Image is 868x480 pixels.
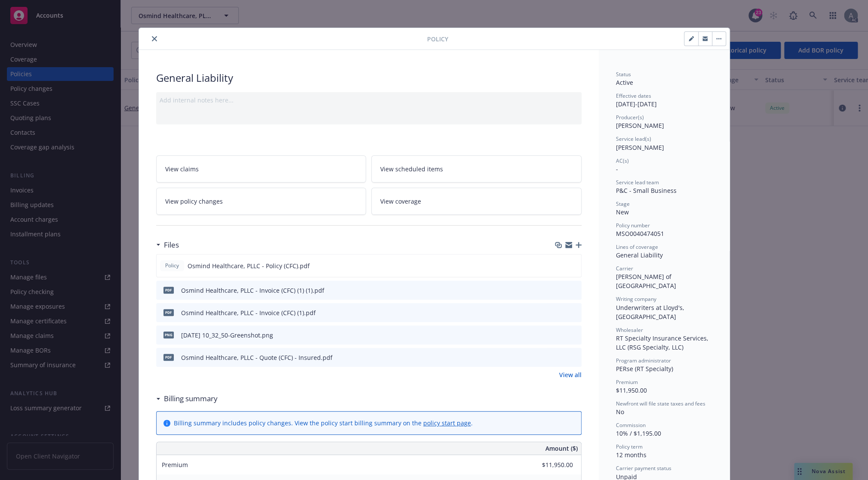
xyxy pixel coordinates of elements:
div: General Liability [156,71,582,85]
span: Premium [616,378,638,386]
span: Carrier [616,265,633,272]
input: 0.00 [522,458,578,471]
span: [PERSON_NAME] of [GEOGRAPHIC_DATA] [616,273,676,290]
button: preview file [570,331,578,340]
div: Osmind Healthcare, PLLC - Invoice (CFC) (1) (1).pdf [181,286,324,295]
span: Service lead(s) [616,135,651,142]
div: Add internal notes here... [160,96,578,105]
span: [PERSON_NAME] [616,121,664,130]
span: Active [616,78,633,87]
button: preview file [570,308,578,317]
span: pdf [163,287,174,293]
div: [DATE] 10_32_50-Greenshot.png [181,331,273,340]
a: View scheduled items [371,155,582,183]
button: download file [557,353,563,362]
div: General Liability [616,251,712,260]
span: Commission [616,421,646,429]
span: Policy term [616,443,643,450]
span: Underwriters at Lloyd's, [GEOGRAPHIC_DATA] [616,303,686,321]
span: png [163,331,174,338]
span: New [616,208,629,216]
span: RT Specialty Insurance Services, LLC (RSG Specialty, LLC) [616,334,710,351]
span: Effective dates [616,92,651,99]
button: preview file [570,353,578,362]
span: Service lead team [616,179,659,186]
span: - [616,165,618,173]
div: Osmind Healthcare, PLLC - Quote (CFC) - Insured.pdf [181,353,332,362]
div: [DATE] - [DATE] [616,92,712,108]
div: Files [156,239,179,251]
a: View claims [156,155,366,183]
span: Stage [616,200,630,207]
span: $11,950.00 [616,386,647,394]
h3: Billing summary [164,393,218,404]
div: Osmind Healthcare, PLLC - Invoice (CFC) (1).pdf [181,308,316,317]
span: Osmind Healthcare, PLLC - Policy (CFC).pdf [188,261,310,270]
span: 12 months [616,451,646,459]
h3: Files [164,239,179,251]
button: download file [557,331,563,340]
span: No [616,408,624,416]
span: Policy [163,262,181,269]
span: Policy [427,34,448,43]
span: View scheduled items [380,164,443,173]
span: pdf [163,309,174,316]
div: Billing summary includes policy changes. View the policy start billing summary on the . [174,418,473,427]
button: preview file [570,286,578,295]
a: View all [559,370,582,379]
a: View policy changes [156,188,366,215]
button: download file [556,261,563,270]
button: download file [557,286,563,295]
button: download file [557,308,563,317]
span: Status [616,71,631,78]
span: View coverage [380,197,421,206]
span: Newfront will file state taxes and fees [616,400,705,407]
span: AC(s) [616,157,629,164]
span: Premium [162,461,188,469]
a: policy start page [423,419,471,427]
button: close [149,34,160,44]
span: Carrier payment status [616,465,671,472]
span: [PERSON_NAME] [616,143,664,152]
span: Producer(s) [616,114,644,121]
span: View claims [165,164,199,173]
span: pdf [163,354,174,360]
span: 10% / $1,195.00 [616,429,661,437]
a: View coverage [371,188,582,215]
span: Program administrator [616,357,671,364]
span: Policy number [616,222,650,229]
span: Writing company [616,295,656,303]
span: Wholesaler [616,326,643,334]
span: View policy changes [165,197,223,206]
span: P&C - Small Business [616,186,677,195]
button: preview file [570,261,578,270]
span: Amount ($) [545,444,578,453]
span: PERse (RT Specialty) [616,365,673,373]
span: Lines of coverage [616,243,658,251]
div: Billing summary [156,393,218,404]
span: MSO0040474051 [616,229,664,238]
